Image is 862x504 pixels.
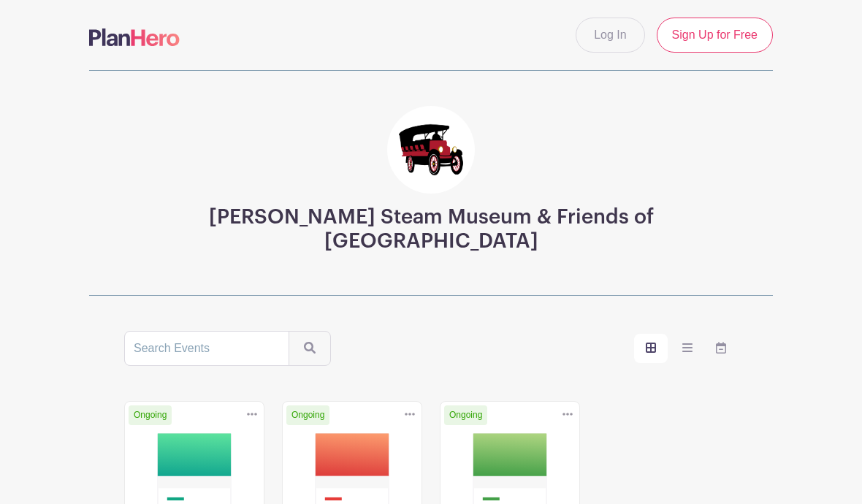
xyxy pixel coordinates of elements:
img: FINAL_LOGOS-15.jpg [387,106,475,194]
div: order and view [634,334,738,363]
input: Search Events [124,331,289,366]
a: Log In [576,18,644,53]
h3: [PERSON_NAME] Steam Museum & Friends of [GEOGRAPHIC_DATA] [124,205,738,254]
img: logo-507f7623f17ff9eddc593b1ce0a138ce2505c220e1c5a4e2b4648c50719b7d32.svg [89,28,180,46]
a: Sign Up for Free [657,18,773,53]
